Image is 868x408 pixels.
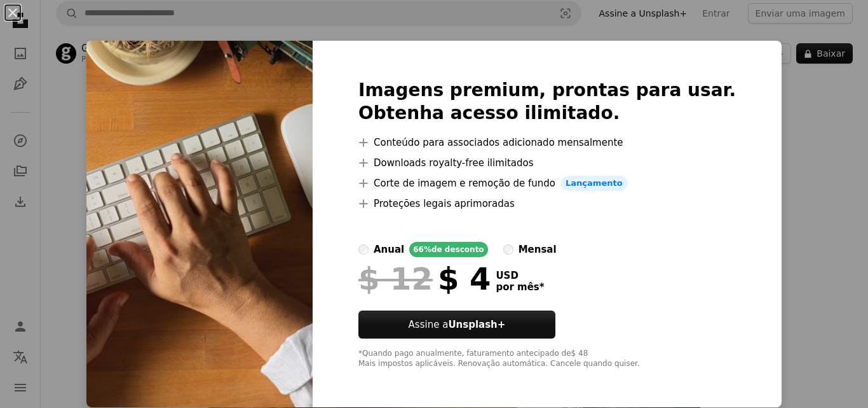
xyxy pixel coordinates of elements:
li: Downloads royalty-free ilimitados [358,155,736,171]
div: $ 4 [358,262,491,295]
div: *Quando pago anualmente, faturamento antecipado de $ 48 Mais impostos aplicáveis. Renovação autom... [358,349,736,369]
h2: Imagens premium, prontas para usar. Obtenha acesso ilimitado. [358,79,736,125]
strong: Unsplash+ [448,319,505,330]
input: anual66%de desconto [358,244,369,255]
div: 66% de desconto [409,242,487,257]
li: Conteúdo para associados adicionado mensalmente [358,135,736,150]
li: Corte de imagem e remoção de fundo [358,176,736,191]
div: anual [374,242,404,257]
span: $ 12 [358,262,433,295]
div: mensal [519,242,557,257]
img: premium_photo-1661509812311-6f65e6974f8d [86,41,313,407]
input: mensal [503,244,513,255]
span: por mês * [496,281,544,293]
span: USD [496,270,544,281]
span: Lançamento [560,176,628,191]
li: Proteções legais aprimoradas [358,196,736,211]
button: Assine aUnsplash+ [358,311,555,339]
